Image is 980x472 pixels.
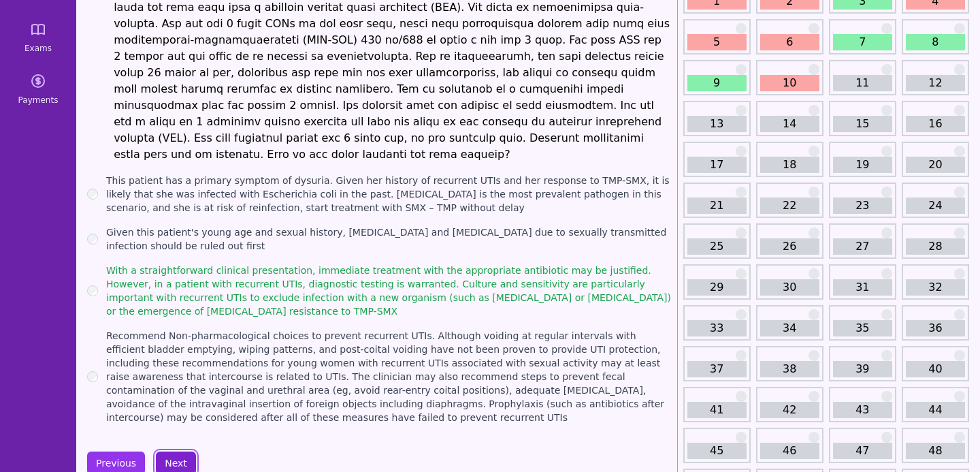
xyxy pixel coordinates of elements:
a: 14 [760,116,819,132]
a: 13 [687,116,747,132]
a: 39 [833,361,892,377]
span: Payments [18,95,59,106]
a: 24 [906,198,965,214]
a: 16 [906,116,965,132]
a: 48 [906,443,965,459]
a: 42 [760,402,819,418]
a: 35 [833,320,892,336]
a: 41 [687,402,747,418]
a: 25 [687,238,747,255]
a: 9 [687,75,747,91]
a: 34 [760,320,819,336]
label: With a straightforward clinical presentation, immediate treatment with the appropriate antibiotic... [106,264,672,318]
a: 21 [687,198,747,214]
a: 46 [760,443,819,459]
span: Exams [24,43,52,54]
a: 17 [687,157,747,173]
a: 45 [687,443,747,459]
a: 37 [687,361,747,377]
a: 12 [906,75,965,91]
a: 47 [833,443,892,459]
label: This patient has a primary symptom of dysuria. Given her history of recurrent UTIs and her respon... [106,174,672,215]
a: 33 [687,320,747,336]
a: 28 [906,238,965,255]
a: 27 [833,238,892,255]
a: 5 [687,34,747,50]
a: 31 [833,279,892,296]
a: 29 [687,279,747,296]
a: 7 [833,34,892,50]
a: 11 [833,75,892,91]
a: 10 [760,75,819,91]
a: Payments [5,65,71,114]
a: 32 [906,279,965,296]
a: 43 [833,402,892,418]
a: 15 [833,116,892,132]
a: 23 [833,198,892,214]
a: 40 [906,361,965,377]
label: Recommend Non-pharmacological choices to prevent recurrent UTIs. Although voiding at regular inte... [106,329,672,424]
a: 20 [906,157,965,173]
a: 26 [760,238,819,255]
a: 6 [760,34,819,50]
a: 18 [760,157,819,173]
a: 8 [906,34,965,50]
a: 44 [906,402,965,418]
a: 19 [833,157,892,173]
a: 36 [906,320,965,336]
a: 22 [760,198,819,214]
label: Given this patient's young age and sexual history, [MEDICAL_DATA] and [MEDICAL_DATA] due to sexua... [106,225,672,253]
a: 38 [760,361,819,377]
a: Exams [5,13,71,62]
a: 30 [760,279,819,296]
